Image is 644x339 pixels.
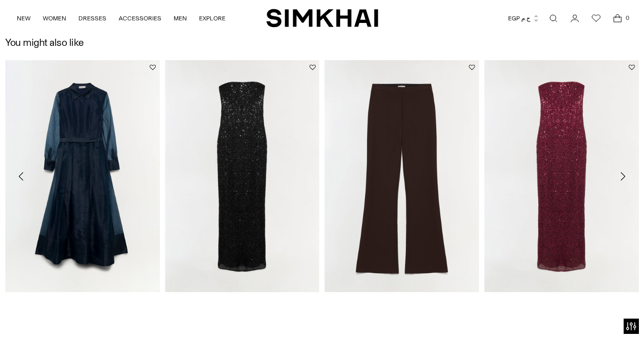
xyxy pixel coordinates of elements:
a: DRESSES [78,7,106,30]
button: Add to Wishlist [150,64,156,70]
button: Add to Wishlist [469,64,475,70]
a: WOMEN [43,7,66,30]
img: Kenna Trouser [325,60,480,293]
span: 0 [623,13,632,22]
a: Open search modal [543,8,564,29]
a: Go to the account page [565,8,585,29]
a: SIMKHAI [266,8,378,28]
a: Wishlist [586,8,606,29]
a: MEN [174,7,187,30]
img: Montgomery Dress [5,60,160,293]
button: Add to Wishlist [310,64,316,70]
button: EGP ج.م [508,7,540,30]
a: Open cart modal [607,8,628,29]
a: ACCESSORIES [119,7,161,30]
h2: You might also like [5,37,84,48]
button: Move to previous carousel slide [10,165,33,188]
button: Move to next carousel slide [611,165,634,188]
button: Add to Wishlist [629,64,635,70]
a: EXPLORE [199,7,226,30]
img: Xyla Sequin Gown [165,60,320,293]
a: NEW [17,7,31,30]
img: Xyla Sequin Gown [484,60,639,293]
